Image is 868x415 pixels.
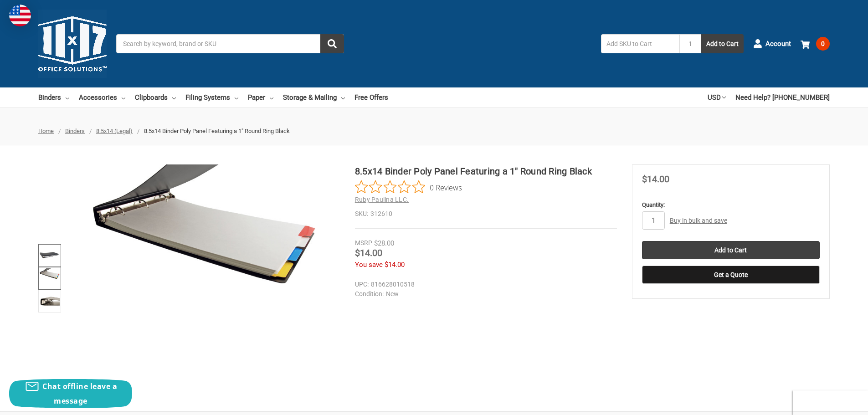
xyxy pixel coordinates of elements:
a: Ruby Paulina LLC. [355,196,409,203]
input: Search by keyword, brand or SKU [116,34,344,53]
img: duty and tax information for United States [9,5,31,26]
dt: Condition: [355,289,384,299]
button: Add to Cart [701,34,744,53]
label: Quantity: [642,200,820,210]
a: Clipboards [135,87,176,108]
iframe: Google Customer Reviews [793,390,868,415]
img: 8.5x14 Binder - Poly (312610) [40,291,60,311]
span: $14.00 [355,247,382,258]
a: Free Offers [354,87,388,108]
a: Need Help? [PHONE_NUMBER] [735,87,830,108]
a: Binders [65,128,85,134]
input: Add to Cart [642,241,820,259]
a: Account [753,32,791,56]
button: Chat offline leave a message [9,379,132,408]
a: Paper [248,87,273,108]
a: Buy in bulk and save [670,217,727,224]
span: $14.00 [642,174,669,184]
span: 0 [816,37,830,51]
h1: 8.5x14 Binder Poly Panel Featuring a 1" Round Ring Black [355,164,617,178]
img: 8.5x14 Binder Poly Panel Featuring a 1" Round Ring Black [40,246,60,266]
img: 8.5x14 Binder Poly Panel Featuring a 1" Round Ring Black [40,268,60,288]
span: 0 Reviews [430,180,462,194]
img: 11x17.com [38,10,107,78]
dd: New [355,289,613,299]
a: 0 [801,32,830,56]
dd: 312610 [355,209,617,219]
span: 8.5x14 Binder Poly Panel Featuring a 1" Round Ring Black [144,128,290,134]
a: Accessories [79,87,125,108]
a: Storage & Mailing [283,87,345,108]
img: 8.5x14 Binder Poly Panel Featuring a 1" Round Ring Black [90,164,318,392]
span: Account [765,39,791,49]
dt: UPC: [355,280,369,289]
a: Filing Systems [185,87,238,108]
a: Binders [38,87,69,108]
button: Get a Quote [642,266,820,284]
a: Home [38,128,54,134]
a: USD [708,87,726,108]
a: 8.5x14 (Legal) [96,128,133,134]
span: $28.00 [374,239,394,247]
span: Chat offline leave a message [42,381,117,406]
dt: SKU: [355,209,368,219]
span: $14.00 [385,261,405,269]
input: Add SKU to Cart [601,34,679,53]
button: Rated 0 out of 5 stars from 0 reviews. Jump to reviews. [355,180,462,194]
dd: 816628010518 [355,280,613,289]
div: MSRP [355,238,372,248]
span: You save [355,261,383,269]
